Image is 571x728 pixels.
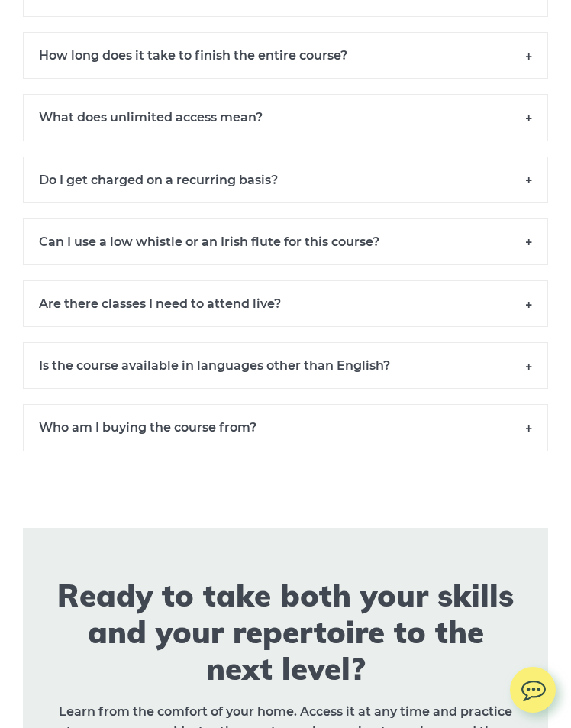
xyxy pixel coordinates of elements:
[23,157,548,203] h6: Do I get charged on a recurring basis?
[510,667,556,706] img: chat.svg
[23,280,548,327] h6: Are there classes I need to attend live?
[23,32,548,79] h6: How long does it take to finish the entire course?
[23,218,548,265] h6: Can I use a low whistle or an Irish flute for this course?
[23,342,548,389] h6: Is the course available in languages other than English?
[53,577,518,687] h2: Ready to take both your skills and your repertoire to the next level?
[23,404,548,451] h6: Who am I buying the course from?
[23,94,548,141] h6: What does unlimited access mean?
